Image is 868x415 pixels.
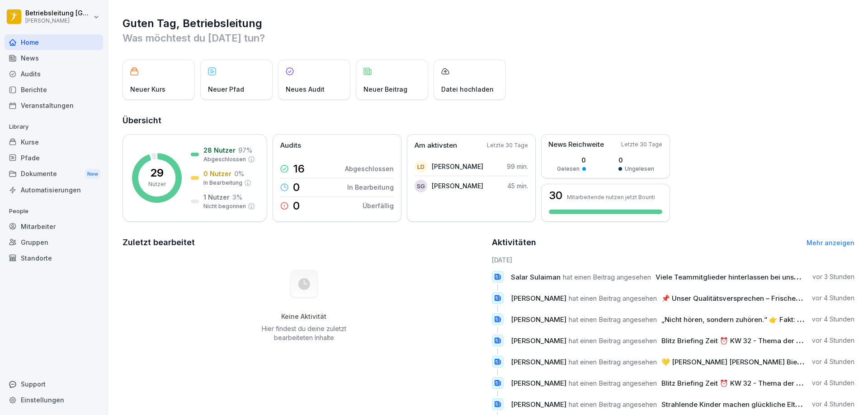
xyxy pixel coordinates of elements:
h1: Guten Tag, Betriebsleitung [123,16,854,31]
p: In Bearbeitung [347,182,394,192]
p: 0 Nutzer [203,169,231,178]
a: Automatisierungen [5,182,103,198]
span: [PERSON_NAME] [511,315,566,324]
p: 29 [150,168,164,178]
p: 0 % [234,169,244,178]
a: Home [5,34,103,50]
p: Am aktivsten [415,140,457,151]
a: Gruppen [5,234,103,250]
h5: Keine Aktivität [258,312,349,321]
a: Kurse [5,134,103,150]
span: Blitz Briefing Zeit ⏰ KW 32 - Thema der Woche: Salate [661,336,843,345]
h6: [DATE] [492,255,855,265]
p: 16 [293,163,305,174]
span: Blitz Briefing Zeit ⏰ KW 32 - Thema der Woche: Salate [661,379,843,387]
div: Dokumente [5,166,103,182]
a: News [5,50,103,66]
span: hat einen Beitrag angesehen [569,358,657,366]
p: People [5,204,103,219]
p: vor 4 Stunden [812,315,854,324]
p: Letzte 30 Tage [487,141,528,149]
p: Nutzer [148,180,166,188]
h2: Zuletzt bearbeitet [123,236,486,249]
p: vor 4 Stunden [812,294,854,303]
p: 0 [557,155,586,165]
span: [PERSON_NAME] [511,294,566,303]
a: Einstellungen [5,392,103,408]
p: vor 4 Stunden [812,400,854,409]
a: Standorte [5,250,103,266]
p: Letzte 30 Tage [621,140,662,149]
span: hat einen Beitrag angesehen [569,379,657,387]
span: hat einen Beitrag angesehen [569,294,657,303]
a: Berichte [5,82,103,98]
p: Gelesen [557,165,580,173]
p: Hier findest du deine zuletzt bearbeiteten Inhalte [258,324,349,342]
p: [PERSON_NAME] [25,18,91,24]
span: hat einen Beitrag angesehen [569,400,657,409]
p: vor 4 Stunden [812,336,854,345]
h2: Aktivitäten [492,236,536,249]
span: Salar Sulaiman [511,273,561,281]
p: 28 Nutzer [203,145,236,155]
span: [PERSON_NAME] [511,336,566,345]
p: 0 [618,155,654,165]
p: 45 min. [507,181,528,191]
span: hat einen Beitrag angesehen [563,273,651,281]
p: vor 4 Stunden [812,378,854,387]
h3: 30 [549,190,562,201]
p: [PERSON_NAME] [432,181,483,191]
div: New [85,169,100,179]
p: Überfällig [363,201,394,210]
p: 97 % [238,145,252,155]
p: 1 Nutzer [203,192,230,202]
p: vor 3 Stunden [812,272,854,281]
div: Support [5,376,103,392]
div: SG [415,180,427,192]
a: Audits [5,66,103,82]
p: 0 [293,201,300,211]
p: Neuer Beitrag [363,84,407,94]
span: [PERSON_NAME] [511,358,566,366]
span: [PERSON_NAME] [511,400,566,409]
p: 99 min. [507,162,528,171]
p: vor 4 Stunden [812,357,854,366]
p: Was möchtest du [DATE] tun? [123,31,854,45]
p: [PERSON_NAME] [432,162,483,171]
a: Pfade [5,150,103,166]
a: DokumenteNew [5,166,103,182]
a: Mitarbeiter [5,219,103,234]
span: hat einen Beitrag angesehen [569,315,657,324]
span: hat einen Beitrag angesehen [569,336,657,345]
p: Mitarbeitende nutzen jetzt Bounti [567,194,655,201]
div: LD [415,160,427,173]
p: Ungelesen [625,165,654,173]
p: Abgeschlossen [203,155,246,163]
p: 0 [293,182,300,193]
p: Library [5,120,103,134]
p: News Reichweite [548,140,604,150]
p: Audits [280,140,301,151]
a: Mehr anzeigen [807,239,854,247]
h2: Übersicht [123,114,854,127]
p: Nicht begonnen [203,202,246,210]
p: In Bearbeitung [203,179,242,187]
p: 3 % [232,192,242,202]
span: [PERSON_NAME] [511,379,566,387]
p: Betriebsleitung [GEOGRAPHIC_DATA] [25,9,91,17]
a: Veranstaltungen [5,98,103,113]
p: Neues Audit [286,84,325,94]
p: Neuer Kurs [130,84,165,94]
p: Datei hochladen [441,84,494,94]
